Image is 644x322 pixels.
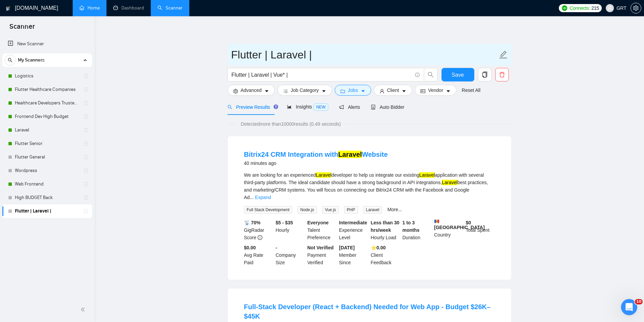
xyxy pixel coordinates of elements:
[421,89,425,94] span: idcard
[306,244,338,266] div: Payment Verified
[264,89,269,94] span: caret-down
[307,220,329,225] b: Everyone
[243,244,275,266] div: Avg Rate Paid
[424,72,437,78] span: search
[313,103,328,111] span: NEW
[18,53,45,67] span: My Scanners
[316,172,331,178] mark: Laravel
[287,104,292,109] span: area-chart
[380,89,384,94] span: user
[496,72,508,78] span: delete
[244,220,261,225] b: 📡 70%
[415,73,420,77] span: info-circle
[244,303,491,320] a: Full-Stack Developer (React + Backend) Needed for Web App - Budget $26K–$45K
[2,37,92,51] li: New Scanner
[250,195,254,200] span: ...
[5,55,16,66] button: search
[591,4,599,12] span: 215
[402,89,406,94] span: caret-down
[562,5,567,11] img: upwork-logo.png
[276,220,293,225] b: $5 - $35
[4,22,40,36] span: Scanner
[339,245,355,250] b: [DATE]
[287,104,328,109] span: Insights
[15,83,79,96] a: Flutter Healthcare Companies
[428,86,443,94] span: Vendor
[369,244,401,266] div: Client Feedback
[478,72,491,78] span: copy
[340,89,345,94] span: folder
[499,50,508,59] span: edit
[283,89,288,94] span: bars
[15,177,79,191] a: Web Frontend
[371,245,386,250] b: ⭐️ 0.00
[434,219,485,230] b: [GEOGRAPHIC_DATA]
[276,245,277,250] b: -
[241,86,262,94] span: Advanced
[274,219,306,241] div: Hourly
[83,100,89,106] span: holder
[401,219,433,241] div: Duration
[273,104,279,110] div: Tooltip anchor
[83,181,89,187] span: holder
[419,172,435,178] mark: Laravel
[243,219,275,241] div: GigRadar Score
[339,104,360,110] span: Alerts
[2,53,92,218] li: My Scanners
[258,235,262,240] span: info-circle
[79,5,100,11] a: homeHome
[278,85,332,96] button: barsJob Categorycaret-down
[83,73,89,79] span: holder
[15,96,79,110] a: Healthcare Developers Trusted Clients
[15,164,79,177] a: Wordpress
[369,219,401,241] div: Hourly Load
[8,37,87,51] a: New Scanner
[236,120,345,128] span: Detected more than 10000 results (0.49 seconds)
[15,204,79,218] a: Flutter | Laravel |
[291,86,319,94] span: Job Category
[244,159,388,167] div: 40 minutes ago
[307,245,334,250] b: Not Verified
[630,5,641,11] a: setting
[442,180,457,185] mark: Laravel
[635,299,643,304] span: 10
[231,46,498,63] input: Scanner name...
[6,3,10,14] img: logo
[335,85,371,96] button: folderJobscaret-down
[322,206,339,214] span: Vue.js
[339,105,344,109] span: notification
[83,87,89,92] span: holder
[297,206,317,214] span: Node.js
[570,4,590,12] span: Connects:
[348,86,358,94] span: Jobs
[466,220,471,225] b: $ 0
[464,219,496,241] div: Total Spent
[462,86,480,94] a: Reset All
[433,219,464,241] div: Country
[244,171,495,201] div: We are looking for an experienced developer to help us integrate our existing application with se...
[631,5,641,11] span: setting
[452,71,464,79] span: Save
[228,104,276,110] span: Preview Results
[387,86,399,94] span: Client
[15,137,79,150] a: Flutter Senior
[363,206,382,214] span: Laravel
[83,208,89,214] span: holder
[15,123,79,137] a: Laravel
[361,89,365,94] span: caret-down
[402,220,420,233] b: 1 to 3 months
[387,207,402,212] a: More...
[371,105,376,109] span: robot
[244,245,256,250] b: $0.00
[233,89,238,94] span: setting
[274,244,306,266] div: Company Size
[228,105,232,109] span: search
[15,110,79,123] a: Frontend Dev High Budget
[15,150,79,164] a: Flutter General
[338,151,362,158] mark: Laravel
[232,71,412,79] input: Search Freelance Jobs...
[158,5,183,11] a: searchScanner
[321,89,326,94] span: caret-down
[244,151,388,158] a: Bitrix24 CRM Integration withLaravelWebsite
[344,206,358,214] span: PHP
